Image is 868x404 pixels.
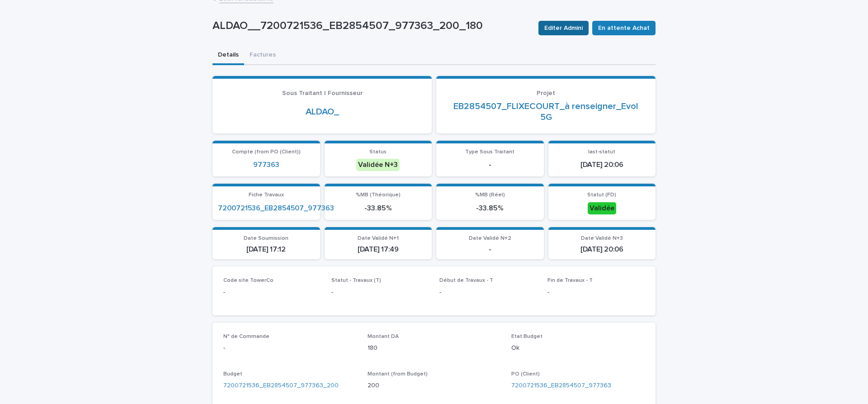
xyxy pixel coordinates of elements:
[439,288,537,297] p: -
[306,106,339,117] a: ALDAO_
[223,371,242,377] span: Budget
[330,245,427,254] p: [DATE] 17:49
[547,278,593,283] span: Fin de Travaux - T
[544,24,583,33] span: Editer Admini
[368,381,501,390] p: 200
[244,236,288,241] span: Date Soumission
[223,334,269,339] span: N° de Commande
[511,381,611,390] a: 7200721536_EB2854507_977363
[442,245,538,254] p: -
[223,288,321,297] p: -
[232,149,301,155] span: Compte (from PO (Client))
[282,90,363,96] span: Sous Traitant | Fournisseur
[581,236,623,241] span: Date Validé N+3
[442,161,538,169] p: -
[218,245,315,254] p: [DATE] 17:12
[465,149,514,155] span: Type Sous Traitant
[475,192,505,198] span: %MB (Réel)
[554,161,651,169] p: [DATE] 20:06
[369,149,387,155] span: Status
[442,204,538,213] p: -33.85 %
[439,278,493,283] span: Début de Travaux - T
[368,371,428,377] span: Montant (from Budget)
[212,46,244,65] button: Details
[331,288,429,297] p: -
[244,46,281,65] button: Factures
[447,101,645,123] a: EB2854507_FLIXECOURT_à renseigner_Evol 5G
[368,334,399,339] span: Montant DA
[253,161,279,169] a: 977363
[511,371,540,377] span: PO (Client)
[218,204,334,213] a: 7200721536_EB2854507_977363
[588,149,615,155] span: last-statut
[223,278,274,283] span: Code site TowerCo
[587,192,616,198] span: Statut (FD)
[223,343,357,353] p: -
[511,343,645,353] p: Ok
[358,236,399,241] span: Date Validé N+1
[356,192,401,198] span: %MB (Théorique)
[249,192,284,198] span: Fiche Travaux
[511,334,542,339] span: Etat Budget
[469,236,511,241] span: Date Validé N+2
[212,19,531,33] p: ALDAO__7200721536_EB2854507_977363_200_180
[554,245,651,254] p: [DATE] 20:06
[588,202,616,214] div: Validée
[592,21,656,35] button: En attente Achat
[330,204,427,213] p: -33.85 %
[547,288,645,297] p: -
[598,24,650,33] span: En attente Achat
[223,381,339,390] a: 7200721536_EB2854507_977363_200
[368,343,501,353] p: 180
[537,90,555,96] span: Projet
[538,21,589,35] button: Editer Admini
[356,159,400,171] div: Validée N+3
[331,278,381,283] span: Statut - Travaux (T)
